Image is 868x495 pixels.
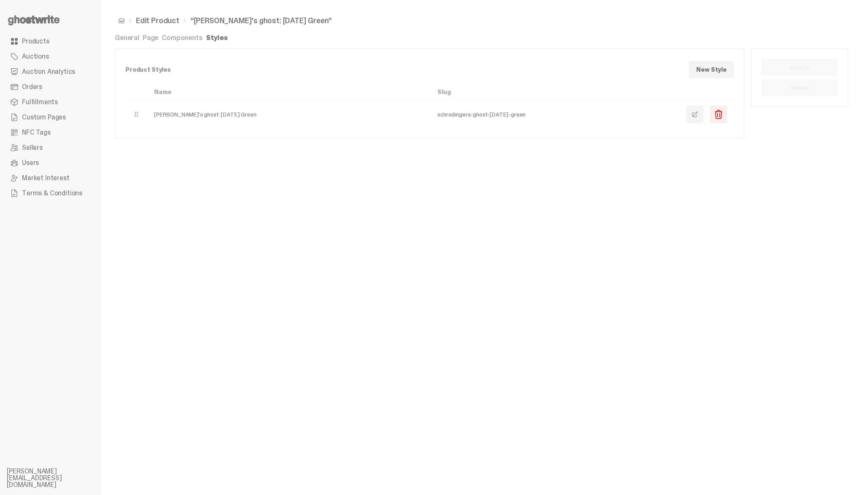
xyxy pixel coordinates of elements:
[7,49,95,64] a: Auctions
[22,68,75,75] span: Auction Analytics
[689,61,734,78] a: New Style
[7,468,108,488] li: [PERSON_NAME][EMAIL_ADDRESS][DOMAIN_NAME]
[179,17,332,24] li: “[PERSON_NAME]'s ghost: [DATE] Green”
[7,170,95,186] a: Market Interest
[7,64,95,79] a: Auction Analytics
[431,101,680,128] td: schrodingers-ghost-[DATE]-green
[206,33,228,42] a: Styles
[431,84,680,101] th: Slug
[22,53,49,60] span: Auctions
[136,17,179,24] a: Edit Product
[115,33,139,42] a: General
[147,84,431,101] th: Name
[22,144,43,151] span: Sellers
[125,67,689,73] p: Product Styles
[22,84,42,90] span: Orders
[7,34,95,49] a: Products
[22,190,82,197] span: Terms & Conditions
[22,175,70,181] span: Market Interest
[143,33,158,42] a: Page
[147,101,431,128] td: [PERSON_NAME]'s ghost: [DATE] Green
[22,129,51,136] span: NFC Tags
[162,33,202,42] a: Components
[7,125,95,140] a: NFC Tags
[7,95,95,110] a: Fulfillments
[7,155,95,170] a: Users
[7,140,95,155] a: Sellers
[22,114,66,121] span: Custom Pages
[22,160,39,166] span: Users
[22,38,49,45] span: Products
[7,110,95,125] a: Custom Pages
[22,99,58,105] span: Fulfillments
[7,186,95,201] a: Terms & Conditions
[7,79,95,95] a: Orders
